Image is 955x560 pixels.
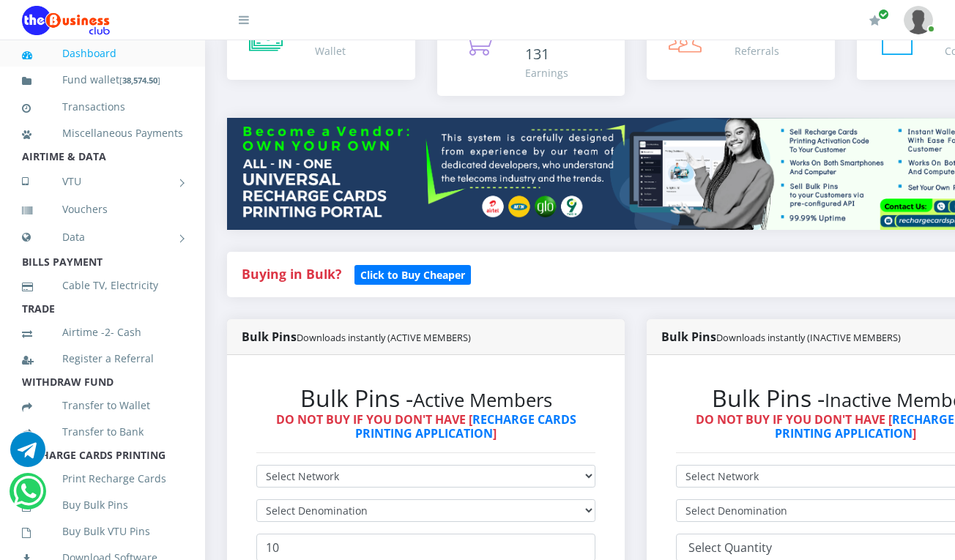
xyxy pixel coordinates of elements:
[869,15,880,26] i: Renew/Upgrade Subscription
[360,268,465,282] b: Click to Buy Cheaper
[437,7,625,96] a: ₦789.30/₦8,131 Earnings
[22,488,183,522] a: Buy Bulk Pins
[242,329,471,345] strong: Bulk Pins
[22,116,183,150] a: Miscellaneous Payments
[22,6,110,35] img: Logo
[22,90,183,124] a: Transactions
[22,219,183,255] a: Data
[22,37,183,70] a: Dashboard
[119,75,160,86] small: [ ]
[13,485,43,509] a: Chat for support
[661,329,901,345] strong: Bulk Pins
[716,331,901,344] small: Downloads instantly (INACTIVE MEMBERS)
[227,7,415,80] a: ₦38,575 Wallet
[10,443,45,467] a: Chat for support
[256,384,595,412] h2: Bulk Pins -
[276,411,576,441] strong: DO NOT BUY IF YOU DON'T HAVE [ ]
[22,462,183,496] a: Print Recharge Cards
[22,342,183,376] a: Register a Referral
[413,387,552,413] small: Active Members
[904,6,933,34] img: User
[22,389,183,422] a: Transfer to Wallet
[22,163,183,200] a: VTU
[122,75,157,86] b: 38,574.50
[647,7,835,80] a: 3/5 Referrals
[878,9,889,20] span: Renew/Upgrade Subscription
[22,316,183,349] a: Airtime -2- Cash
[315,43,368,59] div: Wallet
[355,411,576,441] a: RECHARGE CARDS PRINTING APPLICATION
[22,269,183,302] a: Cable TV, Electricity
[22,415,183,449] a: Transfer to Bank
[735,43,779,59] div: Referrals
[297,331,471,344] small: Downloads instantly (ACTIVE MEMBERS)
[22,193,183,226] a: Vouchers
[242,265,341,283] strong: Buying in Bulk?
[22,63,183,97] a: Fund wallet[38,574.50]
[354,265,471,283] a: Click to Buy Cheaper
[22,515,183,548] a: Buy Bulk VTU Pins
[525,65,611,81] div: Earnings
